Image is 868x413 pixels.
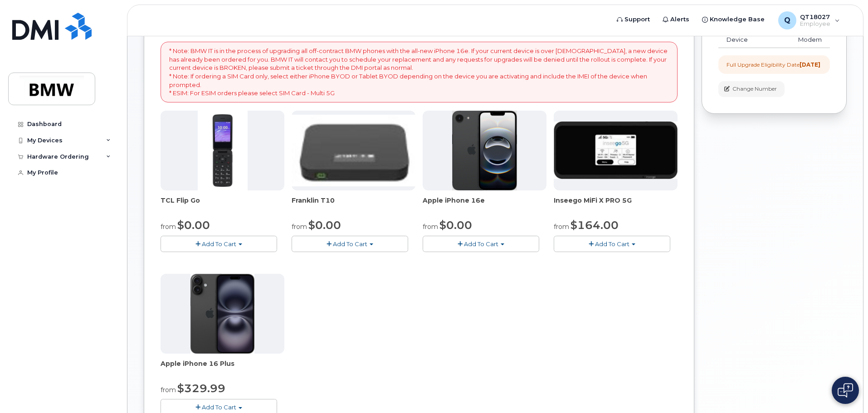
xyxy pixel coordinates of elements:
[800,61,820,68] strong: [DATE]
[800,20,830,28] span: Employee
[161,236,277,252] button: Add To Cart
[308,219,341,232] span: $0.00
[161,223,176,231] small: from
[718,32,771,48] td: Device
[423,223,438,231] small: from
[439,219,472,232] span: $0.00
[656,10,696,29] a: Alerts
[292,236,408,252] button: Add To Cart
[452,111,517,190] img: iphone16e.png
[771,32,830,48] td: Modem
[198,111,248,190] img: TCL_FLIP_MODE.jpg
[292,223,307,231] small: from
[161,196,284,214] div: TCL Flip Go
[202,240,236,248] span: Add To Cart
[732,85,777,93] span: Change Number
[202,403,236,411] span: Add To Cart
[784,15,790,26] span: Q
[718,81,785,97] button: Change Number
[161,359,284,377] div: Apple iPhone 16 Plus
[161,386,176,394] small: from
[169,47,669,97] p: * Note: BMW IT is in the process of upgrading all off-contract BMW phones with the all-new iPhone...
[670,15,689,24] span: Alerts
[554,223,569,231] small: from
[190,274,254,354] img: iphone_16_plus.png
[571,219,619,232] span: $164.00
[624,15,650,24] span: Support
[464,240,498,248] span: Add To Cart
[610,10,656,29] a: Support
[772,11,846,29] div: QT18027
[710,15,765,24] span: Knowledge Base
[554,236,670,252] button: Add To Cart
[423,196,546,214] div: Apple iPhone 16e
[292,196,415,214] div: Franklin T10
[838,383,853,398] img: Open chat
[800,13,830,20] span: QT18027
[554,121,678,180] img: cut_small_inseego_5G.jpg
[696,10,771,29] a: Knowledge Base
[333,240,367,248] span: Add To Cart
[177,382,225,395] span: $329.99
[554,196,678,214] div: Inseego MiFi X PRO 5G
[727,61,820,68] div: Full Upgrade Eligibility Date
[177,219,210,232] span: $0.00
[423,236,539,252] button: Add To Cart
[292,115,415,186] img: t10.jpg
[595,240,629,248] span: Add To Cart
